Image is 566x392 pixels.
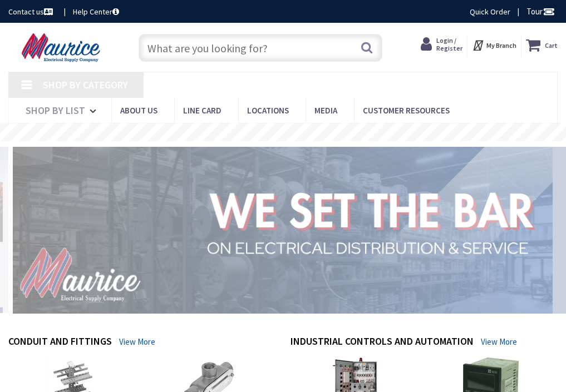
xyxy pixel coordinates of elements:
[470,6,510,17] a: Quick Order
[8,32,116,62] img: Maurice Electrical Supply Company
[481,336,517,348] a: View More
[363,105,450,116] span: Customer Resources
[472,35,516,55] div: My Branch
[8,336,112,350] h4: Conduit and Fittings
[73,6,119,17] a: Help Center
[526,35,558,55] a: Cart
[26,104,85,117] span: Shop By List
[247,105,289,116] span: Locations
[120,105,158,116] span: About us
[119,336,155,348] a: View More
[314,105,337,116] span: Media
[183,105,222,116] span: Line Card
[202,127,362,137] rs-layer: Free Same Day Pickup at 15 Locations
[526,6,555,17] span: Tour
[291,336,474,350] h4: Industrial Controls and Automation
[139,34,382,62] input: What are you looking for?
[436,36,462,52] span: Login / Register
[421,35,462,54] a: Login / Register
[486,41,516,49] strong: My Branch
[8,6,55,17] a: Contact us
[545,35,558,55] strong: Cart
[43,78,128,91] span: Shop By Category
